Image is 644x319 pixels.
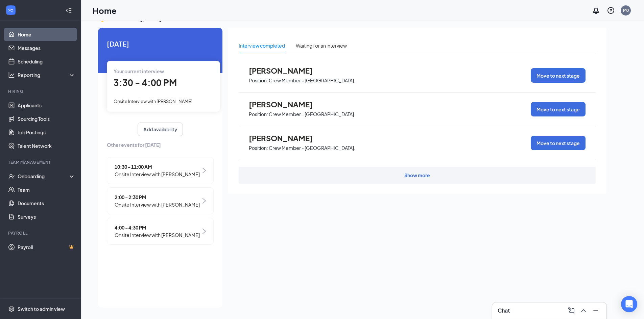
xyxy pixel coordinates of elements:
[18,41,75,55] a: Messages
[114,68,164,74] span: Your current interview
[8,173,15,180] svg: UserCheck
[8,159,74,165] div: Team Management
[249,77,268,84] p: Position:
[8,88,74,94] div: Hiring
[404,172,430,179] div: Show more
[115,163,200,170] span: 10:30 - 11:00 AM
[8,305,15,312] svg: Settings
[18,183,75,196] a: Team
[531,102,586,116] button: Move to next stage
[623,7,629,13] div: M0
[18,139,75,153] a: Talent Network
[138,123,183,136] button: Add availability
[18,99,75,112] a: Applicants
[249,66,323,75] span: [PERSON_NAME]
[18,126,75,139] a: Job Postings
[239,42,285,49] div: Interview completed
[249,145,268,151] p: Position:
[65,7,72,14] svg: Collapse
[18,173,70,180] div: Onboarding
[114,99,192,104] span: Onsite Interview with [PERSON_NAME]
[115,201,200,208] span: Onsite Interview with [PERSON_NAME]
[18,196,75,210] a: Documents
[115,231,200,239] span: Onsite Interview with [PERSON_NAME]
[8,72,15,78] svg: Analysis
[7,7,14,14] svg: WorkstreamLogo
[590,305,601,316] button: Minimize
[18,28,75,41] a: Home
[607,6,615,15] svg: QuestionInfo
[18,55,75,68] a: Scheduling
[18,305,65,312] div: Switch to admin view
[18,210,75,223] a: Surveys
[107,38,214,49] span: [DATE]
[592,307,600,315] svg: Minimize
[592,6,600,15] svg: Notifications
[249,100,323,109] span: [PERSON_NAME]
[578,305,589,316] button: ChevronUp
[18,240,75,254] a: PayrollCrown
[296,42,347,49] div: Waiting for an interview
[566,305,577,316] button: ComposeMessage
[269,111,355,117] p: Crew Member - [GEOGRAPHIC_DATA].
[115,224,200,231] span: 4:00 - 4:30 PM
[107,141,214,149] span: Other events for [DATE]
[93,5,117,16] h1: Home
[269,145,355,151] p: Crew Member - [GEOGRAPHIC_DATA].
[249,134,323,142] span: [PERSON_NAME]
[579,307,588,315] svg: ChevronUp
[115,170,200,178] span: Onsite Interview with [PERSON_NAME]
[249,111,268,117] p: Position:
[531,68,586,83] button: Move to next stage
[18,72,76,78] div: Reporting
[269,77,355,84] p: Crew Member - [GEOGRAPHIC_DATA].
[567,307,575,315] svg: ComposeMessage
[498,307,510,314] h3: Chat
[531,136,586,150] button: Move to next stage
[8,230,74,236] div: Payroll
[18,112,75,126] a: Sourcing Tools
[621,296,637,312] div: Open Intercom Messenger
[115,193,200,201] span: 2:00 - 2:30 PM
[114,77,177,88] span: 3:30 - 4:00 PM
